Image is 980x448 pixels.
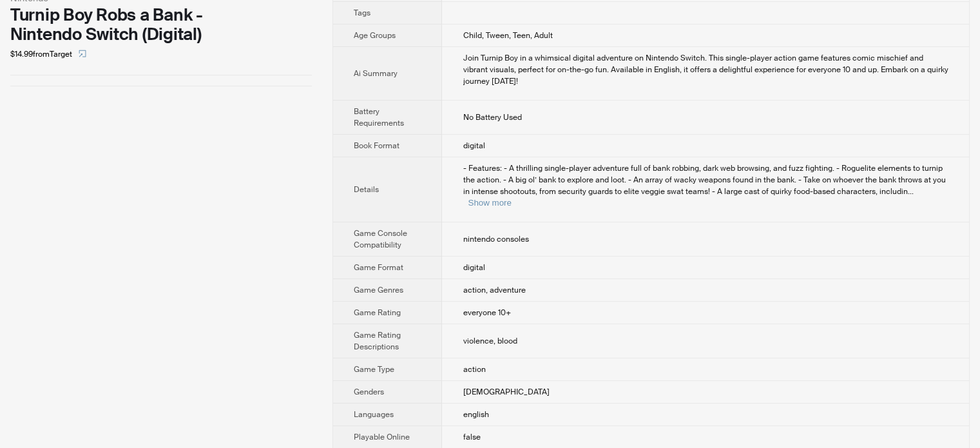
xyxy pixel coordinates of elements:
[468,198,511,208] button: Expand
[463,141,485,151] span: digital
[354,432,410,442] span: Playable Online
[463,336,517,346] span: violence, blood
[463,234,528,244] span: nintendo consoles
[463,262,485,273] span: digital
[354,262,403,273] span: Game Format
[354,285,403,295] span: Game Genres
[354,364,394,375] span: Game Type
[354,409,394,420] span: Languages
[463,307,510,318] span: everyone 10+
[463,387,549,397] span: [DEMOGRAPHIC_DATA]
[463,432,480,442] span: false
[79,50,86,57] span: select
[10,5,312,44] div: Turnip Boy Robs a Bank - Nintendo Switch (Digital)
[354,184,379,195] span: Details
[907,186,913,197] span: ...
[354,387,384,397] span: Genders
[463,364,485,375] span: action
[354,8,370,18] span: Tags
[354,228,407,250] span: Game Console Compatibility
[463,112,521,122] span: No Battery Used
[463,163,945,197] span: - Features: - A thrilling single-player adventure full of bank robbing, dark web browsing, and fu...
[354,307,401,318] span: Game Rating
[354,30,396,41] span: Age Groups
[354,141,399,151] span: Book Format
[354,68,398,79] span: Ai Summary
[354,330,401,352] span: Game Rating Descriptions
[463,30,552,41] span: Child, Tween, Teen, Adult
[463,52,948,87] div: Join Turnip Boy in a whimsical digital adventure on Nintendo Switch. This single-player action ga...
[463,285,525,295] span: action, adventure
[463,162,948,209] div: - Features: - A thrilling single-player adventure full of bank robbing, dark web browsing, and fu...
[10,44,312,64] div: $14.99 from Target
[463,409,488,420] span: english
[354,106,404,128] span: Battery Requirements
